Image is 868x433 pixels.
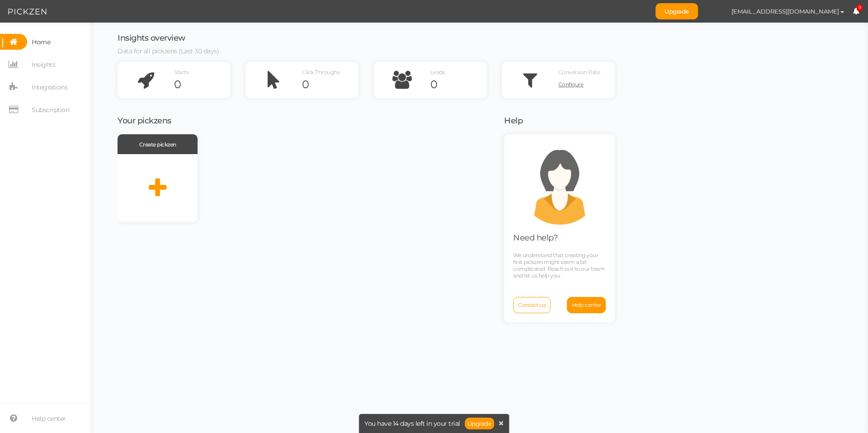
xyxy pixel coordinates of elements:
div: 0 [174,78,231,91]
span: Click Throughs [302,69,340,75]
img: Pickzen logo [8,6,47,17]
span: Your pickzens [118,116,171,126]
a: Upgrade [656,3,698,19]
span: Help center [32,411,66,426]
a: Help center [567,297,606,313]
span: We understand that creating your first pickzen might seem a bit complicated. Reach out to our tea... [513,252,604,279]
span: Contact us [518,301,546,308]
span: Integrations [32,80,67,94]
span: Need help? [513,233,557,243]
a: Upgrade [465,418,495,429]
span: Home [32,35,50,49]
span: Insights overview [118,33,185,43]
button: [EMAIL_ADDRESS][DOMAIN_NAME] [723,4,853,19]
span: Help center [572,301,601,308]
img: support.png [519,143,600,225]
img: f0f93dab3a3aa23847f765ceecfd4cf5 [707,4,723,19]
div: 0 [430,78,487,91]
span: Data for all pickzens (Last 30 days) [118,47,219,55]
span: Create pickzen [139,141,176,148]
span: Subscription [32,103,69,117]
span: Leads [430,69,445,75]
span: 9 [857,5,863,11]
div: 0 [302,78,359,91]
span: Insights [32,57,55,72]
span: Help [504,116,523,126]
span: Configure [558,81,584,88]
span: You have 14 days left in your trial [364,420,460,427]
a: Configure [558,78,615,91]
span: Conversion Rate [558,69,600,75]
span: [EMAIL_ADDRESS][DOMAIN_NAME] [731,8,839,15]
span: Starts [174,69,189,75]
